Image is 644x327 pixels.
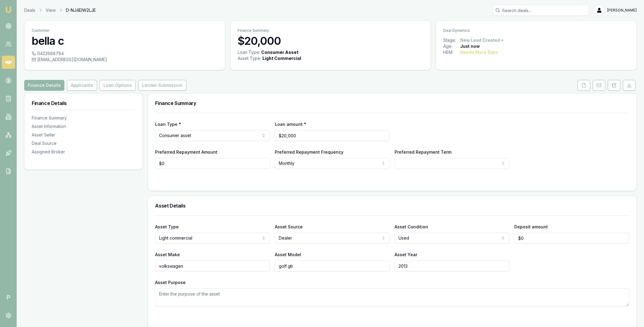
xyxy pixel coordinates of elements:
nav: breadcrumb [24,7,96,13]
a: Lender Submission [137,80,188,91]
input: $ [275,130,390,141]
div: Age: [443,43,460,49]
label: Preferred Repayment Term [395,149,451,155]
button: Lender Submission [138,80,187,91]
label: Asset Year [395,252,417,257]
img: emu-icon-u.png [5,6,12,13]
button: Finance Details [24,80,64,91]
div: Deal Source [32,140,135,146]
label: Preferred Repayment Amount [155,149,217,155]
p: Customer [32,28,218,33]
input: Search deals [492,5,589,16]
div: Light Commercial [262,55,301,61]
div: 0422688794 [32,51,218,57]
label: Deposit amount [514,224,548,229]
label: Loan amount * [275,122,306,127]
input: $ [514,233,629,244]
p: Deal Dynamics [443,28,629,33]
label: Asset Make [155,252,180,257]
label: Loan Type * [155,122,181,127]
span: [PERSON_NAME] [607,8,637,13]
h3: bella c [32,35,218,47]
span: P [2,291,15,304]
p: Finance Summary [238,28,424,33]
button: New Lead Created [460,37,504,43]
a: Applicants [66,80,98,91]
div: Just now [460,43,480,49]
button: Loan Options [99,80,136,91]
a: Finance Details [24,80,66,91]
div: Asset Type : [238,55,261,61]
input: $ [155,158,270,169]
div: Consumer Asset [261,49,298,55]
span: D-NJ4EIW2LJE [66,7,96,13]
label: Asset Condition [395,224,428,229]
div: Loan Type: [238,49,260,55]
h3: Asset Details [155,203,629,208]
div: HEM: [443,49,460,55]
label: Asset Source [275,224,303,229]
h3: Finance Details [32,101,135,106]
h3: Finance Summary [155,101,629,106]
div: Assigned Broker [32,149,135,155]
h3: $20,000 [238,35,424,47]
label: Preferred Repayment Frequency [275,149,343,155]
label: Asset Purpose [155,280,186,285]
label: Asset Type [155,224,179,229]
div: Finance Summary [32,115,135,121]
div: Stage: [443,37,460,43]
a: Loan Options [98,80,137,91]
button: Applicants [67,80,97,91]
a: Deals [24,7,35,13]
div: [EMAIL_ADDRESS][DOMAIN_NAME] [32,57,218,63]
div: Asset Information [32,123,135,129]
label: Asset Model [275,252,301,257]
div: Needs More Data [460,49,498,55]
div: Asset Seller [32,132,135,138]
a: View [46,7,56,13]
